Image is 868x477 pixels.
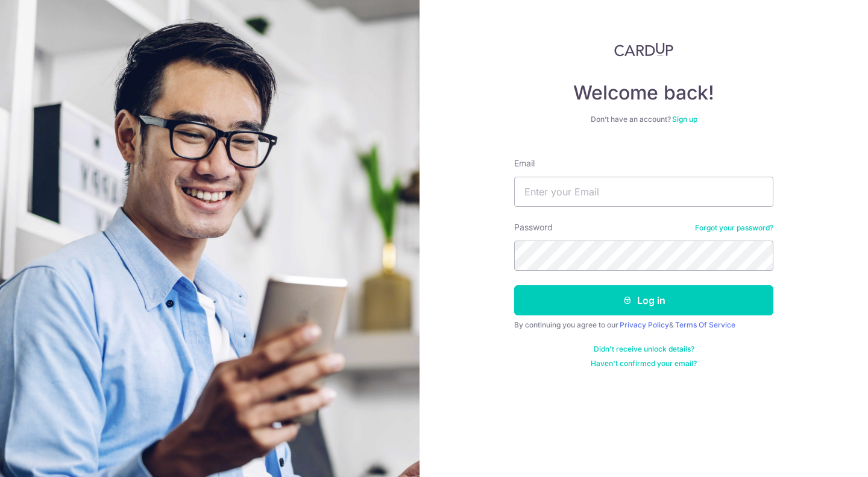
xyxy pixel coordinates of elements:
a: Terms Of Service [675,320,735,329]
label: Email [514,157,535,169]
a: Privacy Policy [620,320,669,329]
button: Log in [514,285,773,315]
input: Enter your Email [514,177,773,207]
a: Haven't confirmed your email? [591,359,697,368]
label: Password [514,221,553,233]
h4: Welcome back! [514,81,773,105]
a: Didn't receive unlock details? [594,344,694,354]
a: Forgot your password? [695,223,773,233]
img: CardUp Logo [614,42,673,57]
a: Sign up [672,115,697,124]
div: By continuing you agree to our & [514,320,773,330]
div: Don’t have an account? [514,115,773,124]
